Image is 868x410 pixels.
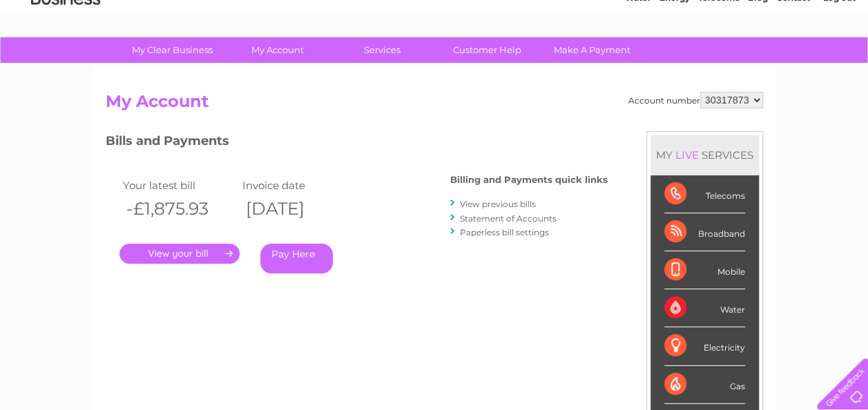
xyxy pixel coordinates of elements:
a: My Account [220,37,334,63]
div: Water [664,289,745,327]
a: Telecoms [698,59,740,69]
div: LIVE [673,148,702,162]
div: Electricity [664,327,745,365]
a: Contact [776,59,810,69]
a: View previous bills [460,199,536,209]
a: Blog [748,59,768,69]
div: Account number [628,92,763,108]
th: -£1,875.93 [119,195,240,223]
a: 0333 014 3131 [608,7,703,24]
div: MY SERVICES [650,135,759,175]
a: Statement of Accounts [460,213,557,224]
div: Broadband [664,213,745,251]
a: My Clear Business [115,37,229,63]
a: Customer Help [430,37,544,63]
a: Pay Here [260,244,333,273]
div: Clear Business is a trading name of Verastar Limited (registered in [GEOGRAPHIC_DATA] No. 3667643... [108,8,761,67]
h3: Bills and Payments [106,131,608,155]
div: Telecoms [664,175,745,213]
td: Invoice date [239,176,359,195]
a: Log out [822,59,855,69]
th: [DATE] [239,195,359,223]
h2: My Account [106,92,763,118]
a: Energy [659,59,690,69]
a: Make A Payment [535,37,649,63]
h4: Billing and Payments quick links [450,175,608,185]
img: logo.png [30,36,101,78]
a: . [119,244,240,264]
a: Water [625,59,651,69]
a: Paperless bill settings [460,227,549,237]
div: Gas [664,366,745,404]
div: Mobile [664,251,745,289]
td: Your latest bill [119,176,240,195]
a: Services [325,37,439,63]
